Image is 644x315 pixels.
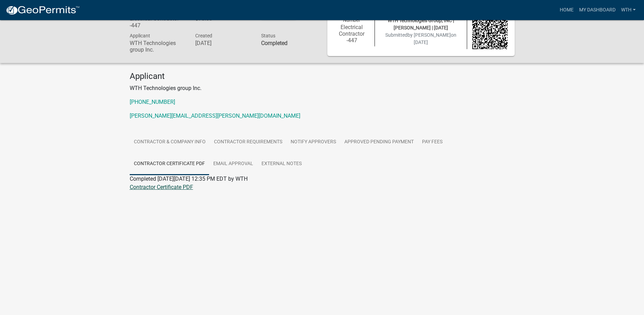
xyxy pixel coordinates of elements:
[130,153,209,175] a: Contractor Certificate PDF
[130,33,150,38] span: Applicant
[261,33,275,38] span: Status
[576,3,618,17] a: My Dashboard
[130,84,515,92] p: WTH Technologies group Inc.
[130,99,175,105] a: [PHONE_NUMBER]
[130,175,248,182] span: Completed [DATE][DATE] 12:35 PM EDT by WTH
[385,32,456,45] span: Submitted on [DATE]
[130,71,515,81] h4: Applicant
[618,3,638,17] a: WTH
[130,40,185,53] h6: WTH Technologies group Inc.
[418,131,447,153] a: Pay Fees
[340,131,418,153] a: Approved Pending Payment
[209,153,257,175] a: Email Approval
[130,112,300,119] a: [PERSON_NAME][EMAIL_ADDRESS][PERSON_NAME][DOMAIN_NAME]
[210,131,286,153] a: Contractor Requirements
[472,14,508,49] img: QR code
[343,17,360,23] span: Number
[261,40,287,46] strong: Completed
[257,153,306,175] a: External Notes
[130,15,185,28] h6: Electrical Contractor -447
[130,184,193,190] a: Contractor Certificate PDF
[195,33,212,38] span: Created
[130,131,210,153] a: Contractor & Company Info
[407,32,451,38] span: by [PERSON_NAME]
[286,131,340,153] a: Notify Approvers
[557,3,576,17] a: Home
[334,24,370,44] h6: Electrical Contractor -447
[195,40,251,46] h6: [DATE]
